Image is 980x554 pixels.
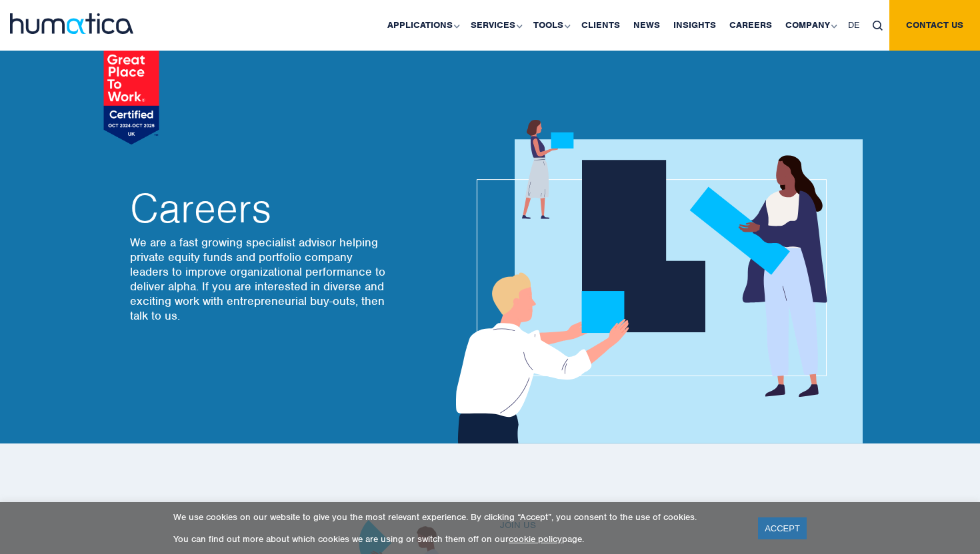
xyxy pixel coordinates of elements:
a: ACCEPT [758,517,807,539]
h2: Careers [130,188,390,228]
p: We use cookies on our website to give you the most relevant experience. By clicking “Accept”, you... [173,511,741,523]
p: We are a fast growing specialist advisor helping private equity funds and portfolio company leade... [130,235,390,323]
a: cookie policy [509,533,562,545]
img: about_banner1 [443,120,863,443]
img: search_icon [873,21,883,31]
img: logo [10,13,133,34]
span: DE [848,19,859,31]
p: You can find out more about which cookies we are using or switch them off on our page. [173,533,741,545]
